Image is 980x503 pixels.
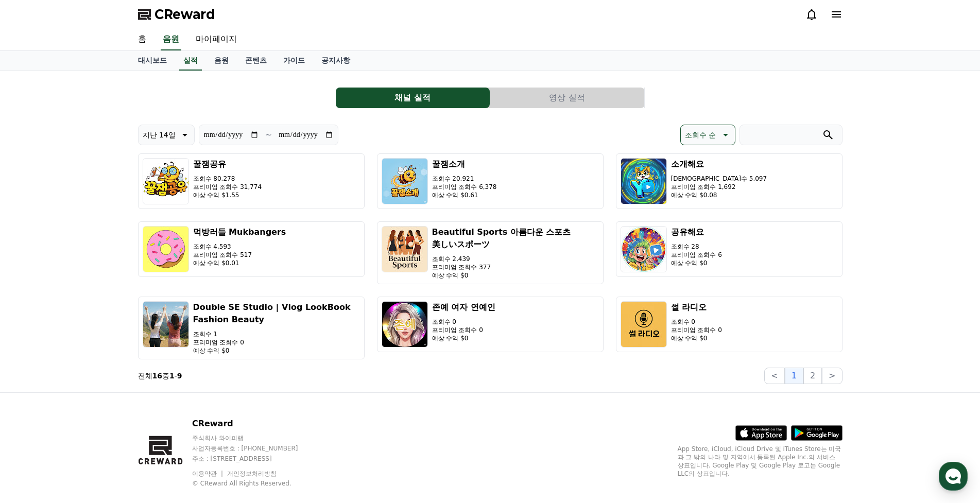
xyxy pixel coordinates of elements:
[671,191,767,199] p: 예상 수익 $0.08
[785,368,803,384] button: 1
[382,301,428,348] img: 존예 여자 연예인
[671,226,722,238] h3: 공유해요
[685,128,716,142] p: 조회수 순
[621,158,667,204] img: 소개해요
[192,470,225,477] a: 이용약관
[432,334,495,342] p: 예상 수익 $0
[382,226,428,272] img: Beautiful Sports 아름다운 스포츠 美しいスポーツ
[313,51,358,71] a: 공지사항
[237,51,275,71] a: 콘텐츠
[382,158,428,204] img: 꿀잼소개
[432,191,497,199] p: 예상 수익 $0.61
[193,183,262,191] p: 프리미엄 조회수 31,774
[3,326,68,352] a: 홈
[133,326,198,352] a: 설정
[671,183,767,191] p: 프리미엄 조회수 1,692
[138,297,365,359] button: Double SE Studio | Vlog LookBook Fashion Beauty 조회수 1 프리미엄 조회수 0 예상 수익 $0
[179,51,202,71] a: 실적
[616,297,843,352] button: 썰 라디오 조회수 0 프리미엄 조회수 0 예상 수익 $0
[432,226,599,251] h3: Beautiful Sports 아름다운 스포츠 美しいスポーツ
[671,326,722,334] p: 프리미엄 조회수 0
[192,444,318,453] p: 사업자등록번호 : [PHONE_NUMBER]
[671,175,767,183] p: [DEMOGRAPHIC_DATA]수 5,097
[152,372,162,380] strong: 16
[803,368,822,384] button: 2
[192,455,318,463] p: 주소 : [STREET_ADDRESS]
[143,301,189,348] img: Double SE Studio | Vlog LookBook Fashion Beauty
[193,158,262,170] h3: 꿀잼공유
[159,342,171,350] span: 설정
[193,259,286,267] p: 예상 수익 $0.01
[432,263,599,271] p: 프리미엄 조회수 377
[671,158,767,170] h3: 소개해요
[68,326,133,352] a: 대화
[671,301,722,314] h3: 썰 라디오
[138,125,195,145] button: 지난 14일
[206,51,237,71] a: 음원
[187,29,245,50] a: 마이페이지
[138,153,365,209] button: 꿀잼공유 조회수 80,278 프리미엄 조회수 31,774 예상 수익 $1.55
[764,368,784,384] button: <
[169,372,175,380] strong: 1
[193,338,360,346] p: 프리미엄 조회수 0
[193,301,360,326] h3: Double SE Studio | Vlog LookBook Fashion Beauty
[621,226,667,272] img: 공유해요
[177,372,182,380] strong: 9
[143,158,189,204] img: 꿀잼공유
[193,242,286,251] p: 조회수 4,593
[336,88,490,108] button: 채널 실적
[143,128,176,142] p: 지난 14일
[377,221,604,284] button: Beautiful Sports 아름다운 스포츠 美しいスポーツ 조회수 2,439 프리미엄 조회수 377 예상 수익 $0
[265,129,272,141] p: ~
[193,346,360,355] p: 예상 수익 $0
[432,183,497,191] p: 프리미엄 조회수 6,378
[678,445,843,478] p: App Store, iCloud, iCloud Drive 및 iTunes Store는 미국과 그 밖의 나라 및 지역에서 등록된 Apple Inc.의 서비스 상표입니다. Goo...
[432,301,495,314] h3: 존예 여자 연예인
[32,342,39,350] span: 홈
[432,326,495,334] p: 프리미엄 조회수 0
[432,158,497,170] h3: 꿀잼소개
[621,301,667,348] img: 썰 라디오
[432,175,497,183] p: 조회수 20,921
[671,251,722,259] p: 프리미엄 조회수 6
[432,255,599,263] p: 조회수 2,439
[143,226,189,272] img: 먹방러들 Mukbangers
[130,51,175,71] a: 대시보드
[130,29,154,50] a: 홈
[154,6,215,23] span: CReward
[94,342,107,351] span: 대화
[138,371,182,381] p: 전체 중 -
[193,330,360,338] p: 조회수 1
[138,6,215,23] a: CReward
[377,297,604,352] button: 존예 여자 연예인 조회수 0 프리미엄 조회수 0 예상 수익 $0
[432,271,599,280] p: 예상 수익 $0
[193,191,262,199] p: 예상 수익 $1.55
[616,153,843,209] button: 소개해요 [DEMOGRAPHIC_DATA]수 5,097 프리미엄 조회수 1,692 예상 수익 $0.08
[138,221,365,277] button: 먹방러들 Mukbangers 조회수 4,593 프리미엄 조회수 517 예상 수익 $0.01
[822,368,842,384] button: >
[671,259,722,267] p: 예상 수익 $0
[161,29,181,50] a: 음원
[432,318,495,326] p: 조회수 0
[490,88,644,108] button: 영상 실적
[192,418,318,430] p: CReward
[671,334,722,342] p: 예상 수익 $0
[192,434,318,442] p: 주식회사 와이피랩
[193,251,286,259] p: 프리미엄 조회수 517
[671,318,722,326] p: 조회수 0
[671,242,722,251] p: 조회수 28
[275,51,313,71] a: 가이드
[680,125,735,145] button: 조회수 순
[227,470,277,477] a: 개인정보처리방침
[193,226,286,238] h3: 먹방러들 Mukbangers
[616,221,843,277] button: 공유해요 조회수 28 프리미엄 조회수 6 예상 수익 $0
[490,88,645,108] a: 영상 실적
[192,479,318,488] p: © CReward All Rights Reserved.
[377,153,604,209] button: 꿀잼소개 조회수 20,921 프리미엄 조회수 6,378 예상 수익 $0.61
[193,175,262,183] p: 조회수 80,278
